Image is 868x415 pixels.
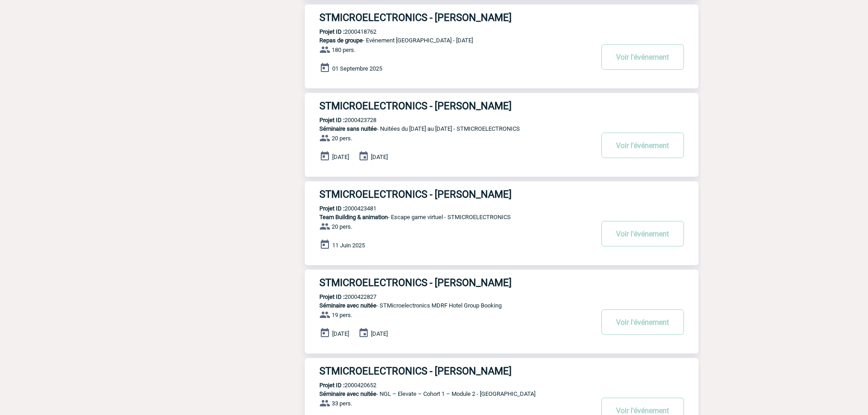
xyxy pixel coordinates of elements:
[319,205,344,212] b: Projet ID :
[305,12,699,23] a: STMICROELECTRONICS - [PERSON_NAME]
[332,400,352,407] span: 33 pers.
[319,214,388,220] span: Team Building & animation
[305,214,593,220] p: - Escape game virtuel - STMICROELECTRONICS
[305,117,376,123] p: 2000423728
[332,242,365,249] span: 11 Juin 2025
[601,221,684,246] button: Voir l'événement
[332,154,349,160] span: [DATE]
[305,37,593,44] p: - Evénement [GEOGRAPHIC_DATA] - [DATE]
[305,302,593,309] p: - STMicroelectronics MDRF Hotel Group Booking
[319,390,376,397] span: Séminaire avec nuitée
[319,365,593,377] h3: STMICROELECTRONICS - [PERSON_NAME]
[305,365,699,377] a: STMICROELECTRONICS - [PERSON_NAME]
[601,133,684,158] button: Voir l'événement
[305,205,376,212] p: 2000423481
[305,382,376,389] p: 2000420652
[319,189,593,200] h3: STMICROELECTRONICS - [PERSON_NAME]
[319,293,344,300] b: Projet ID :
[319,37,363,44] span: Repas de groupe
[305,28,376,35] p: 2000418762
[319,382,344,389] b: Projet ID :
[319,125,377,132] span: Séminaire sans nuitée
[305,100,699,112] a: STMICROELECTRONICS - [PERSON_NAME]
[305,293,376,300] p: 2000422827
[332,135,352,142] span: 20 pers.
[332,46,355,53] span: 180 pers.
[305,189,699,200] a: STMICROELECTRONICS - [PERSON_NAME]
[305,125,593,132] p: - Nuitées du [DATE] au [DATE] - STMICROELECTRONICS
[319,117,344,123] b: Projet ID :
[332,223,352,230] span: 20 pers.
[332,312,352,318] span: 19 pers.
[332,330,349,337] span: [DATE]
[319,302,376,309] span: Séminaire avec nuitée
[319,277,593,288] h3: STMICROELECTRONICS - [PERSON_NAME]
[305,390,593,397] p: - NGL – Elevate – Cohort 1 – Module 2 - [GEOGRAPHIC_DATA]
[305,277,699,288] a: STMICROELECTRONICS - [PERSON_NAME]
[332,65,382,72] span: 01 Septembre 2025
[371,330,388,337] span: [DATE]
[371,154,388,160] span: [DATE]
[319,100,593,112] h3: STMICROELECTRONICS - [PERSON_NAME]
[319,28,344,35] b: Projet ID :
[601,44,684,70] button: Voir l'événement
[319,12,593,23] h3: STMICROELECTRONICS - [PERSON_NAME]
[601,309,684,335] button: Voir l'événement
